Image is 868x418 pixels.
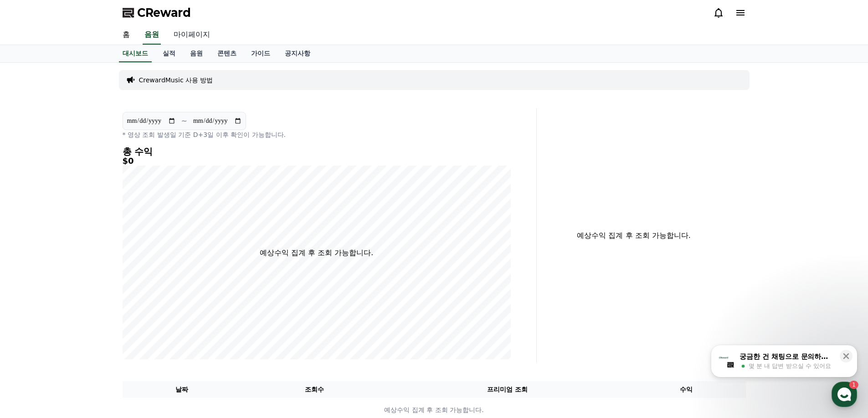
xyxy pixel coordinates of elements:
[115,25,137,45] a: 홈
[123,156,511,166] h5: $0
[3,288,60,311] a: 홈
[141,302,152,309] span: 설정
[210,45,244,62] a: 콘텐츠
[83,302,94,310] span: 대화
[181,116,187,126] p: ~
[544,230,724,241] p: 예상수익 집계 후 조회 가능합니다.
[388,381,627,398] th: 프리미엄 조회
[60,288,118,311] a: 1대화
[143,25,161,45] a: 음원
[92,288,96,295] span: 1
[123,405,745,415] p: 예상수익 집계 후 조회 가능합니다.
[166,25,217,45] a: 마이페이지
[139,76,213,85] a: CrewardMusic 사용 방법
[183,45,210,62] a: 음원
[123,381,241,398] th: 날짜
[123,146,511,156] h4: 총 수익
[241,381,387,398] th: 조회수
[277,45,318,62] a: 공지사항
[118,288,175,311] a: 설정
[244,45,277,62] a: 가이드
[155,45,183,62] a: 실적
[123,5,191,20] a: CReward
[260,247,373,258] p: 예상수익 집계 후 조회 가능합니다.
[137,5,191,20] span: CReward
[627,381,746,398] th: 수익
[29,302,34,309] span: 홈
[123,130,511,139] p: * 영상 조회 발생일 기준 D+3일 이후 확인이 가능합니다.
[119,45,152,62] a: 대시보드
